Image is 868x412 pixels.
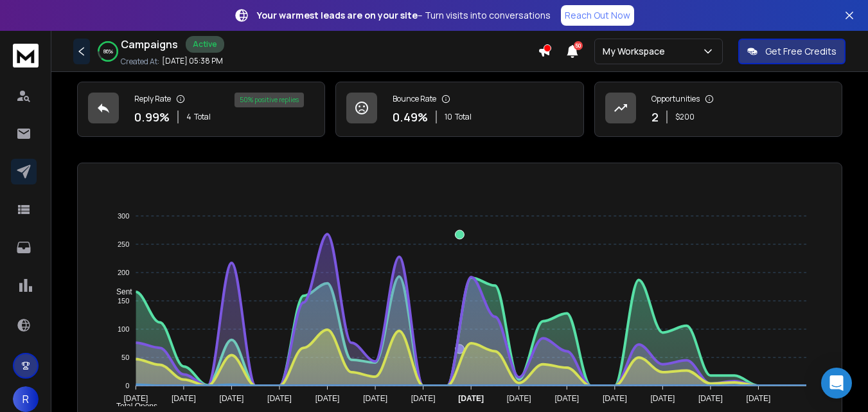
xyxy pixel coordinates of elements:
[455,112,472,122] span: Total
[123,394,148,403] tspan: [DATE]
[13,386,39,412] button: R
[651,94,700,104] p: Opportunities
[121,354,129,361] tspan: 50
[565,9,630,22] p: Reach Out Now
[13,44,39,67] img: logo
[393,108,428,126] p: 0.49 %
[118,240,129,248] tspan: 250
[257,9,551,22] p: – Turn visits into conversations
[186,36,224,53] div: Active
[458,394,484,403] tspan: [DATE]
[363,394,387,403] tspan: [DATE]
[315,394,340,403] tspan: [DATE]
[257,9,418,21] strong: Your warmest leads are on your site
[125,382,129,390] tspan: 0
[103,48,113,55] p: 86 %
[561,5,634,26] a: Reach Out Now
[121,37,178,52] h1: Campaigns
[554,394,579,403] tspan: [DATE]
[162,56,223,66] p: [DATE] 05:38 PM
[134,108,170,126] p: 0.99 %
[411,394,436,403] tspan: [DATE]
[220,394,244,403] tspan: [DATE]
[738,39,846,64] button: Get Free Credits
[821,368,852,399] div: Open Intercom Messenger
[186,112,191,122] span: 4
[445,112,452,122] span: 10
[603,394,627,403] tspan: [DATE]
[335,82,583,137] a: Bounce Rate0.49%10Total
[698,394,723,403] tspan: [DATE]
[172,394,196,403] tspan: [DATE]
[594,82,842,137] a: Opportunities2$200
[77,82,325,137] a: Reply Rate0.99%4Total50% positive replies
[603,45,670,58] p: My Workspace
[747,394,771,403] tspan: [DATE]
[107,287,132,296] span: Sent
[118,297,129,305] tspan: 150
[675,112,695,122] p: $ 200
[574,41,583,50] span: 50
[121,57,159,67] p: Created At:
[118,325,129,333] tspan: 100
[267,394,292,403] tspan: [DATE]
[393,94,436,104] p: Bounce Rate
[651,394,675,403] tspan: [DATE]
[194,112,211,122] span: Total
[118,212,129,220] tspan: 300
[107,402,157,411] span: Total Opens
[235,93,304,107] div: 50 % positive replies
[507,394,531,403] tspan: [DATE]
[118,269,129,276] tspan: 200
[134,94,171,104] p: Reply Rate
[765,45,837,58] p: Get Free Credits
[651,108,659,126] p: 2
